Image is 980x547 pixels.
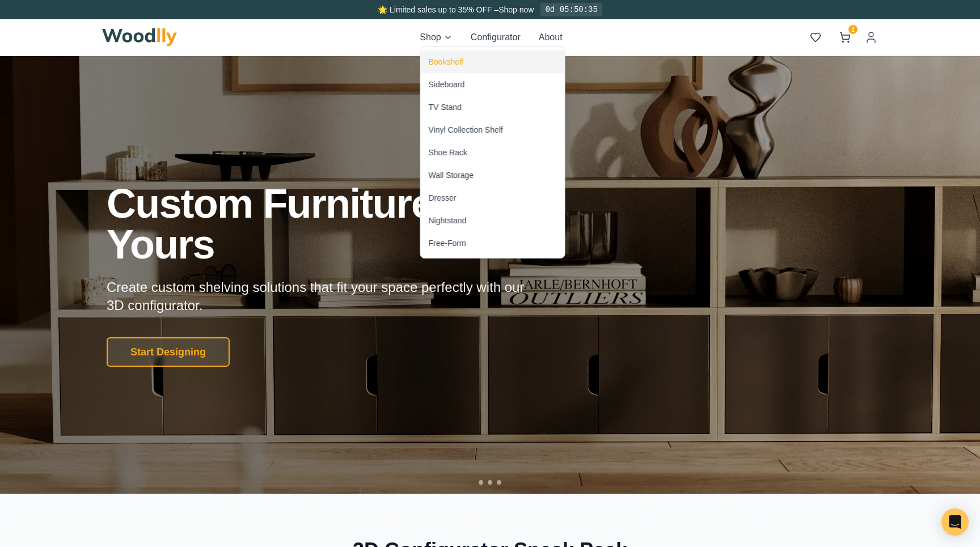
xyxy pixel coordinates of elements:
div: Shoe Rack [429,147,467,158]
div: Free-Form [429,238,466,249]
div: Vinyl Collection Shelf [429,124,503,135]
div: Wall Storage [429,169,474,181]
div: Shop [420,46,565,258]
div: Dresser [429,192,457,203]
div: Sideboard [429,79,465,90]
div: Nightstand [429,215,467,226]
div: TV Stand [429,101,462,113]
div: Bookshelf [429,56,463,67]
